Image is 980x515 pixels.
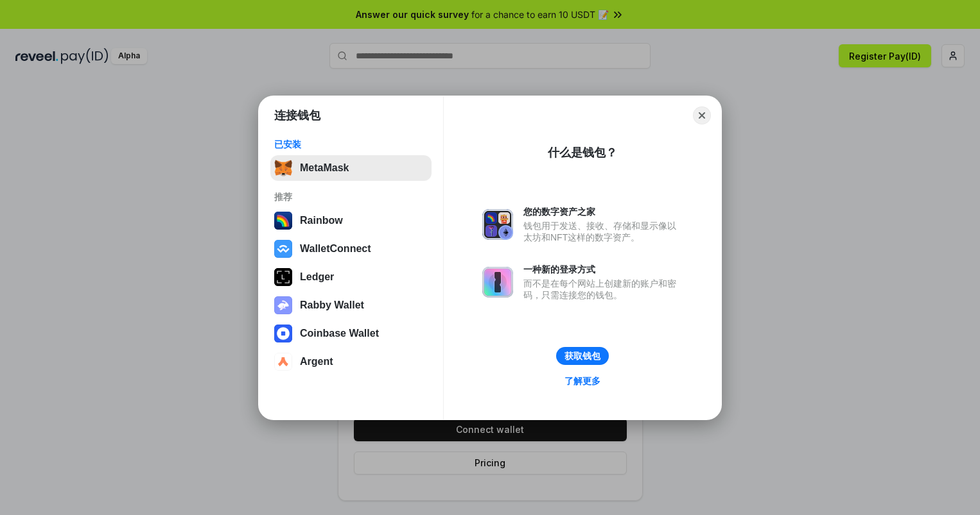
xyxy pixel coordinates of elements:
div: Argent [300,356,333,367]
div: Coinbase Wallet [300,328,379,339]
button: Rainbow [270,208,432,233]
button: Rabby Wallet [270,292,432,318]
img: svg+xml,%3Csvg%20xmlns%3D%22http%3A%2F%2Fwww.w3.org%2F2000%2Fsvg%22%20fill%3D%22none%22%20viewBox... [274,296,292,314]
img: svg+xml,%3Csvg%20xmlns%3D%22http%3A%2F%2Fwww.w3.org%2F2000%2Fsvg%22%20fill%3D%22none%22%20viewBox... [482,267,513,298]
img: svg+xml,%3Csvg%20width%3D%2228%22%20height%3D%2228%22%20viewBox%3D%220%200%2028%2028%22%20fill%3D... [274,325,292,342]
button: Coinbase Wallet [270,321,432,346]
div: MetaMask [300,162,349,174]
div: Rainbow [300,215,343,226]
div: WalletConnect [300,243,371,255]
button: MetaMask [270,155,432,181]
div: Rabby Wallet [300,300,364,311]
img: svg+xml,%3Csvg%20width%3D%22120%22%20height%3D%22120%22%20viewBox%3D%220%200%20120%20120%22%20fil... [274,212,292,230]
button: Close [693,106,711,124]
div: 了解更多 [564,375,600,387]
button: WalletConnect [270,236,432,262]
div: Ledger [300,271,334,283]
div: 已安装 [274,139,428,150]
button: Argent [270,349,432,375]
div: 而不是在每个网站上创建新的账户和密码，只需连接您的钱包。 [523,278,683,301]
a: 了解更多 [557,373,608,389]
div: 一种新的登录方式 [523,264,683,275]
img: svg+xml,%3Csvg%20xmlns%3D%22http%3A%2F%2Fwww.w3.org%2F2000%2Fsvg%22%20fill%3D%22none%22%20viewBox... [482,209,513,240]
h1: 连接钱包 [274,108,320,123]
div: 推荐 [274,191,428,203]
img: svg+xml,%3Csvg%20width%3D%2228%22%20height%3D%2228%22%20viewBox%3D%220%200%2028%2028%22%20fill%3D... [274,240,292,258]
img: svg+xml,%3Csvg%20width%3D%2228%22%20height%3D%2228%22%20viewBox%3D%220%200%2028%2028%22%20fill%3D... [274,353,292,371]
button: 获取钱包 [556,347,609,365]
img: svg+xml,%3Csvg%20fill%3D%22none%22%20height%3D%2233%22%20viewBox%3D%220%200%2035%2033%22%20width%... [274,159,292,177]
button: Ledger [270,264,432,290]
div: 钱包用于发送、接收、存储和显示像以太坊和NFT这样的数字资产。 [523,220,683,243]
div: 什么是钱包？ [548,145,617,160]
div: 您的数字资产之家 [523,206,683,217]
img: svg+xml,%3Csvg%20xmlns%3D%22http%3A%2F%2Fwww.w3.org%2F2000%2Fsvg%22%20width%3D%2228%22%20height%3... [274,268,292,286]
div: 获取钱包 [564,350,600,362]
